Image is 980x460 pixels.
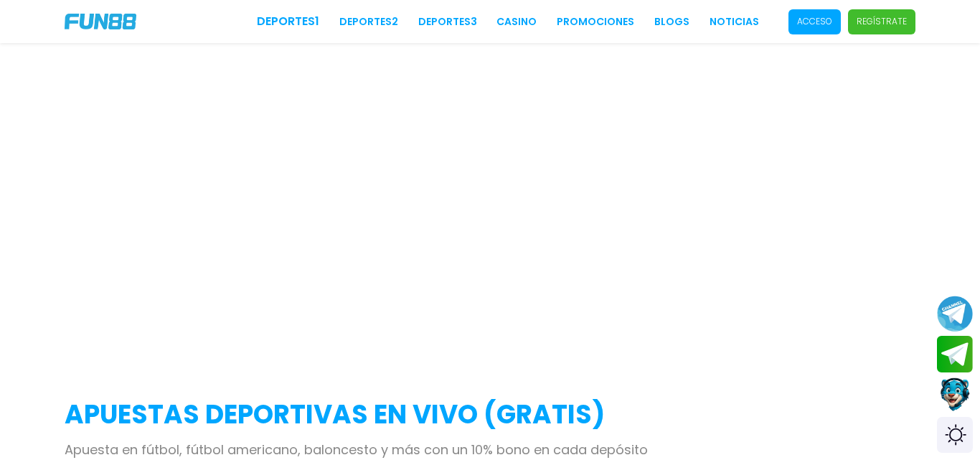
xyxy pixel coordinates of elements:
a: Promociones [557,14,634,29]
a: BLOGS [654,14,689,29]
img: Company Logo [65,14,136,29]
button: Contact customer service [937,376,973,413]
button: Join telegram channel [937,295,973,332]
a: Deportes1 [257,13,319,30]
p: Apuesta en fútbol, fútbol americano, baloncesto y más con un 10% bono en cada depósito [65,440,915,459]
a: Deportes2 [339,14,398,29]
a: CASINO [496,14,537,29]
div: Switch theme [937,417,973,453]
button: Join telegram [937,336,973,373]
a: Deportes3 [418,14,477,29]
h2: APUESTAS DEPORTIVAS EN VIVO (gratis) [65,395,915,434]
a: NOTICIAS [710,14,759,29]
p: Acceso [797,15,832,28]
p: Regístrate [857,15,907,28]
